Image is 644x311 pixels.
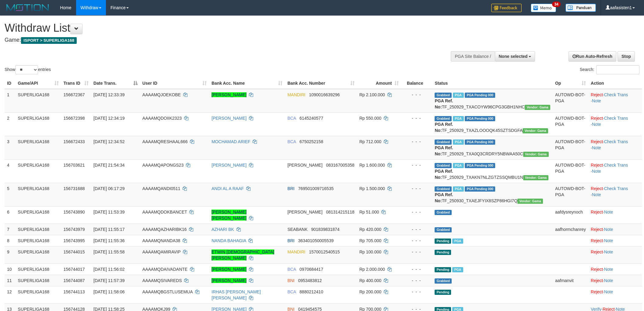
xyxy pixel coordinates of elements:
span: Copy 6145240577 to clipboard [299,116,323,121]
span: [PERSON_NAME] [287,210,322,214]
td: aafhormchanrey [553,224,588,235]
span: [DATE] 11:55:36 [93,238,124,243]
a: Reject [591,163,603,168]
span: Rp 200.000 [359,289,381,294]
span: 156744113 [64,289,85,294]
a: Reject [591,267,603,272]
label: Search: [580,65,639,74]
a: Note [592,145,601,150]
td: AUTOWD-BOT-PGA [553,183,588,206]
span: AAAAMQDOKBANCET [142,210,187,214]
td: 1 [5,89,16,113]
td: TF_250930_TXAEJFYIX8SZP86HGI7Q [432,183,552,206]
a: Note [604,210,613,214]
th: Date Trans.: activate to sort column descending [91,78,140,89]
span: Copy 1570012540515 to clipboard [309,249,340,254]
span: Copy 901839831874 to clipboard [311,227,339,232]
span: Rp 100.000 [359,249,381,254]
td: SUPERLIGA168 [16,183,61,206]
th: Bank Acc. Number: activate to sort column ascending [285,78,357,89]
td: SUPERLIGA168 [16,286,61,303]
span: BRI [287,238,294,243]
span: AAAAMQDAIVADANTE [142,267,187,272]
td: SUPERLIGA168 [16,136,61,159]
h1: Withdraw List [5,22,423,34]
span: 156703621 [64,163,85,168]
span: Pending [435,239,451,244]
a: [PERSON_NAME] [212,278,247,283]
span: Vendor URL: https://trx31.1velocity.biz [523,152,549,157]
a: ETWIN [DEMOGRAPHIC_DATA][PERSON_NAME] [212,249,274,260]
span: Rp 550.000 [359,116,381,121]
a: Note [604,289,613,294]
div: - - - [404,249,430,255]
span: PGA Pending [465,163,495,168]
td: SUPERLIGA168 [16,159,61,183]
span: None selected [499,54,528,59]
td: AUTOWD-BOT-PGA [553,159,588,183]
a: Note [592,192,601,197]
a: Run Auto-Refresh [569,51,616,62]
td: TF_250929_TXACOYW96CPG3GBH1NHC [432,89,552,113]
td: 3 [5,136,16,159]
span: 156744017 [64,267,85,272]
span: Vendor URL: https://trx31.1velocity.biz [523,128,548,133]
a: Note [604,227,613,232]
span: Grabbed [435,116,452,121]
td: 7 [5,224,16,235]
th: Amount: activate to sort column ascending [357,78,401,89]
span: Vendor URL: https://trx31.1velocity.biz [517,199,543,204]
span: 156744087 [64,278,85,283]
b: PGA Ref. No: [435,122,453,133]
th: Action [588,78,642,89]
div: - - - [404,289,430,295]
span: AAAAMQANDI0511 [142,186,180,191]
span: [PERSON_NAME] [287,163,322,168]
a: Reject [591,210,603,214]
span: MANDIRI [287,249,305,254]
img: Feedback.jpg [491,4,522,12]
a: [PERSON_NAME] [212,116,247,121]
input: Search: [596,65,639,74]
td: TF_250929_TXAZLOOOQK45SZTSDGFA [432,112,552,136]
span: BCA [287,267,296,272]
a: Reject [591,116,603,121]
span: Grabbed [435,93,452,98]
span: Copy 363401050005539 to clipboard [298,238,334,243]
td: · · [588,183,642,206]
td: SUPERLIGA168 [16,224,61,235]
a: Reject [591,249,603,254]
span: Rp 2.100.000 [359,92,385,97]
td: SUPERLIGA168 [16,112,61,136]
td: · · [588,136,642,159]
a: [PERSON_NAME] [212,92,247,97]
b: PGA Ref. No: [435,98,453,109]
span: Vendor URL: https://trx31.1velocity.biz [523,175,549,180]
span: PGA Pending [465,140,495,145]
th: User ID: activate to sort column ascending [140,78,209,89]
span: AAAAMQJOEKOBE [142,92,181,97]
td: TF_250929_TXA0Q3CRDRY5NBWAA50C [432,136,552,159]
span: [DATE] 11:55:58 [93,249,124,254]
span: Grabbed [435,278,452,284]
a: Note [592,169,601,174]
td: · [588,275,642,286]
td: 2 [5,112,16,136]
b: PGA Ref. No: [435,169,453,180]
span: Marked by aafchhiseyha [453,163,464,168]
div: - - - [404,226,430,232]
div: PGA Site Balance / [451,51,495,62]
th: Op: activate to sort column ascending [553,78,588,89]
a: Check Trans [604,163,628,168]
div: - - - [404,139,430,145]
button: None selected [495,51,535,62]
div: - - - [404,277,430,284]
span: Copy 083167005358 to clipboard [326,163,354,168]
td: 10 [5,263,16,275]
span: Marked by aafromsomean [453,186,464,192]
td: aafmanvit [553,275,588,286]
td: · [588,246,642,263]
a: ANDI AL A RAAF [212,186,244,191]
span: 156744015 [64,249,85,254]
img: panduan.png [565,4,596,12]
